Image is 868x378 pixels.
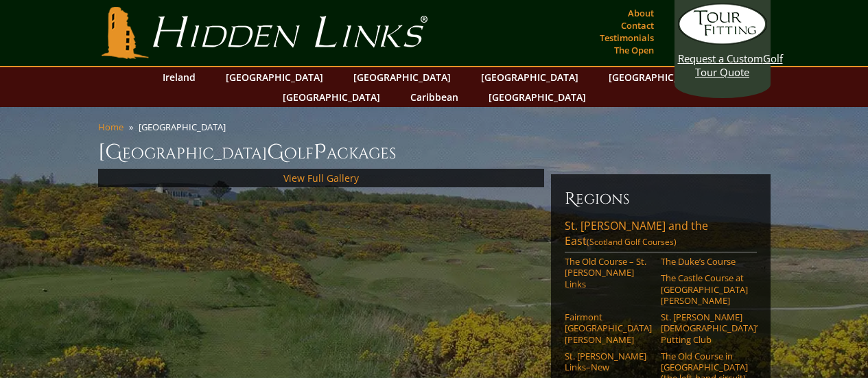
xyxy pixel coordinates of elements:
a: Ireland [156,67,202,87]
a: Testimonials [596,28,657,47]
h1: [GEOGRAPHIC_DATA] olf ackages [98,139,771,166]
a: [GEOGRAPHIC_DATA] [276,87,387,107]
a: The Open [611,40,657,60]
span: P [314,139,327,166]
a: [GEOGRAPHIC_DATA] [219,67,330,87]
a: [GEOGRAPHIC_DATA] [602,67,713,87]
a: [GEOGRAPHIC_DATA] [347,67,458,87]
span: G [267,139,284,166]
a: About [624,3,657,23]
span: (Scotland Golf Courses) [587,236,677,248]
a: Contact [618,16,657,35]
a: Caribbean [403,87,465,107]
a: Home [98,121,124,133]
a: St. [PERSON_NAME] and the East(Scotland Golf Courses) [565,218,757,252]
a: The Old Course – St. [PERSON_NAME] Links [565,256,652,290]
a: Request a CustomGolf Tour Quote [678,3,767,79]
span: Request a Custom [678,51,763,65]
a: View Full Gallery [283,172,359,185]
a: Fairmont [GEOGRAPHIC_DATA][PERSON_NAME] [565,311,652,345]
a: [GEOGRAPHIC_DATA] [482,87,593,107]
a: St. [PERSON_NAME] Links–New [565,351,652,373]
a: [GEOGRAPHIC_DATA] [474,67,585,87]
a: St. [PERSON_NAME] [DEMOGRAPHIC_DATA]’ Putting Club [661,311,748,345]
li: [GEOGRAPHIC_DATA] [139,121,231,133]
a: The Castle Course at [GEOGRAPHIC_DATA][PERSON_NAME] [661,272,748,306]
h6: Regions [565,188,757,210]
a: The Duke’s Course [661,256,748,267]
